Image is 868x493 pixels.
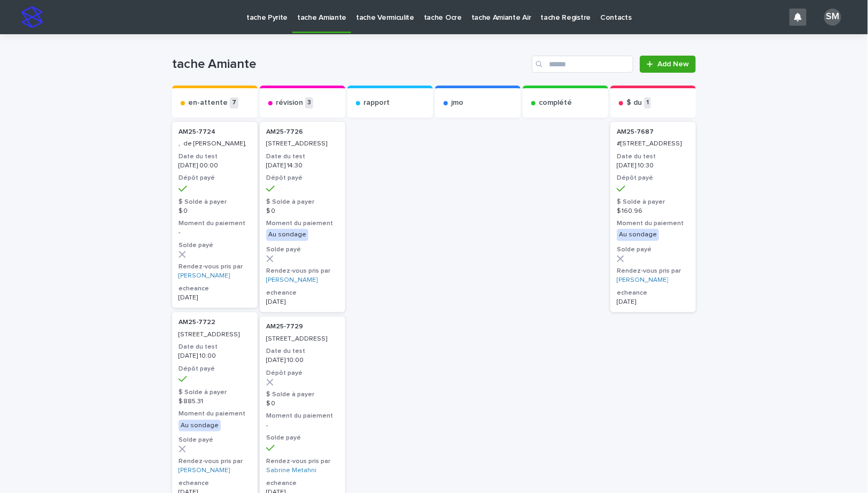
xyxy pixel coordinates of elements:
h3: Solde payé [179,436,251,444]
p: [DATE] [617,298,689,306]
h3: Dépôt payé [266,369,339,378]
p: [STREET_ADDRESS] [266,140,339,148]
p: - [266,422,339,429]
p: [DATE] 00:00 [179,162,251,170]
input: Search [532,56,633,73]
p: $ 160.96 [617,207,689,215]
h3: Date du test [266,347,339,356]
h3: Date du test [266,152,339,161]
a: [PERSON_NAME] [266,276,317,284]
h3: Moment du paiement [179,219,251,228]
span: Add New [657,60,689,68]
a: AM25-7724 , de [PERSON_NAME],Date du test[DATE] 00:00Dépôt payé$ Solde à payer$ 0Moment du paieme... [172,122,258,308]
h3: Dépôt payé [266,174,339,182]
p: [DATE] [266,298,339,306]
p: $ 0 [179,207,251,215]
h3: Dépôt payé [179,174,251,182]
p: 3 [305,97,313,109]
h3: Rendez-vous pris par [179,457,251,466]
h1: tache Amiante [172,57,528,72]
p: 1 [644,97,651,109]
div: Au sondage [266,229,308,241]
h3: Dépôt payé [617,174,689,182]
p: jmo [451,98,463,107]
p: [STREET_ADDRESS] [179,331,251,338]
h3: Solde payé [266,245,339,254]
h3: Rendez-vous pris par [179,263,251,271]
h3: Rendez-vous pris par [617,267,689,275]
div: Au sondage [179,420,221,432]
p: #[STREET_ADDRESS] [617,140,689,148]
p: complété [539,98,572,107]
div: Au sondage [617,229,659,241]
p: $ 0 [266,207,339,215]
h3: Moment du paiement [617,219,689,228]
div: SM [824,9,841,26]
h3: Dépôt payé [179,365,251,373]
a: AM25-7726 [STREET_ADDRESS]Date du test[DATE] 14:30Dépôt payé$ Solde à payer$ 0Moment du paiementA... [260,122,345,312]
h3: Solde payé [179,241,251,250]
p: $ 885.31 [179,398,251,405]
a: AM25-7687 #[STREET_ADDRESS]Date du test[DATE] 10:30Dépôt payé$ Solde à payer$ 160.96Moment du pai... [610,122,696,312]
p: AM25-7722 [179,319,251,326]
a: [PERSON_NAME] [617,276,668,284]
p: [STREET_ADDRESS] [266,335,339,343]
p: $ 0 [266,400,339,407]
h3: Moment du paiement [179,410,251,418]
h3: Solde payé [266,434,339,442]
p: , de [PERSON_NAME], [179,140,251,148]
p: révision [276,98,303,107]
h3: echeance [179,284,251,293]
h3: echeance [179,479,251,488]
h3: $ Solde à payer [617,198,689,206]
a: Add New [640,56,696,73]
h3: $ Solde à payer [266,198,339,206]
h3: $ Solde à payer [179,198,251,206]
h3: $ Solde à payer [179,388,251,397]
h3: Date du test [179,343,251,351]
a: [PERSON_NAME] [179,467,230,474]
p: - [179,229,251,236]
h3: echeance [266,479,339,488]
h3: Rendez-vous pris par [266,457,339,466]
p: en-attente [188,98,228,107]
p: $ du [626,98,642,107]
p: [DATE] 10:00 [179,352,251,360]
p: AM25-7687 [617,128,689,136]
p: [DATE] 10:00 [266,357,339,364]
p: 7 [230,97,238,109]
p: AM25-7726 [266,128,339,136]
p: [DATE] 14:30 [266,162,339,170]
h3: Date du test [179,152,251,161]
h3: echeance [617,289,689,297]
h3: Date du test [617,152,689,161]
p: rapport [363,98,390,107]
a: [PERSON_NAME] [179,272,230,280]
h3: Moment du paiement [266,219,339,228]
h3: echeance [266,289,339,297]
p: [DATE] [179,294,251,302]
p: AM25-7724 [179,128,251,136]
h3: Solde payé [617,245,689,254]
h3: Rendez-vous pris par [266,267,339,275]
a: Sabrine Metahni [266,467,316,474]
p: [DATE] 10:30 [617,162,689,170]
h3: $ Solde à payer [266,390,339,399]
img: stacker-logo-s-only.png [21,6,43,28]
p: AM25-7729 [266,323,339,330]
h3: Moment du paiement [266,412,339,420]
